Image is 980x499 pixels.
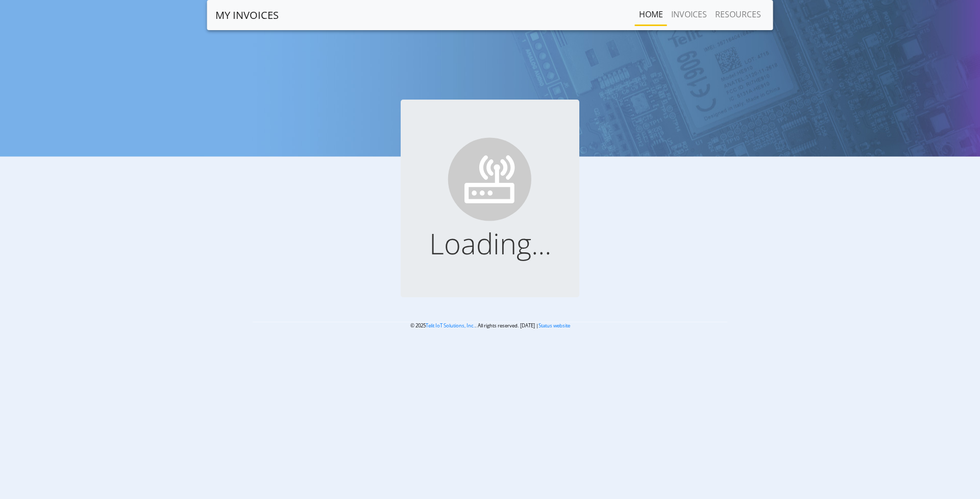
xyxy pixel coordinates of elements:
a: Telit IoT Solutions, Inc. [426,322,475,329]
p: © 2025 . All rights reserved. [DATE] | [253,322,727,329]
a: RESOURCES [711,4,765,25]
a: MY INVOICES [215,5,279,26]
a: INVOICES [667,4,711,25]
a: Home [635,4,667,25]
a: Status website [538,322,570,329]
h1: Loading... [417,226,563,260]
img: ... [443,132,537,226]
